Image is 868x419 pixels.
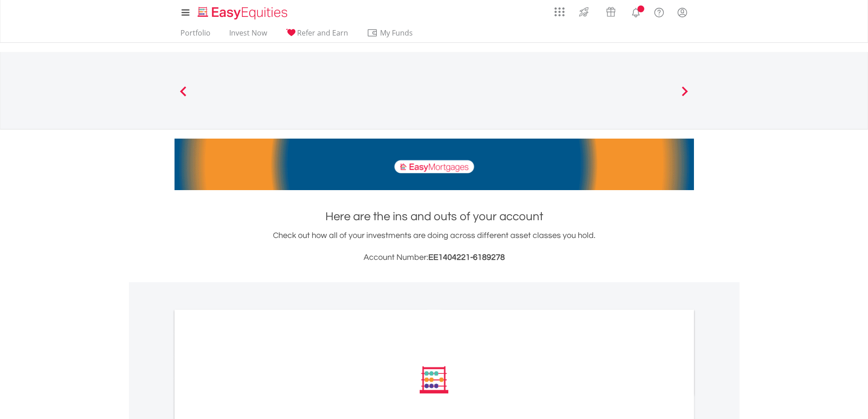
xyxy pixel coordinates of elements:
[226,28,271,42] a: Invest Now
[624,2,647,21] a: Notifications
[297,28,348,38] span: Refer and Earn
[603,5,618,19] img: vouchers-v2.svg
[555,7,565,17] img: grid-menu-icon.svg
[175,139,694,190] img: EasyMortage Promotion Banner
[597,2,624,19] a: Vouchers
[428,253,505,262] span: EE1404221-6189278
[367,27,426,39] span: My Funds
[177,28,214,42] a: Portfolio
[549,2,570,17] a: AppsGrid
[671,2,694,22] a: My Profile
[175,229,694,264] div: Check out how all of your investments are doing across different asset classes you hold.
[194,2,291,21] a: Home page
[282,28,352,42] a: Refer and Earn
[175,208,694,225] h1: Here are the ins and outs of your account
[196,5,291,21] img: EasyEquities_Logo.png
[576,5,591,19] img: thrive-v2.svg
[175,251,694,264] h3: Account Number:
[647,2,671,21] a: FAQ's and Support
